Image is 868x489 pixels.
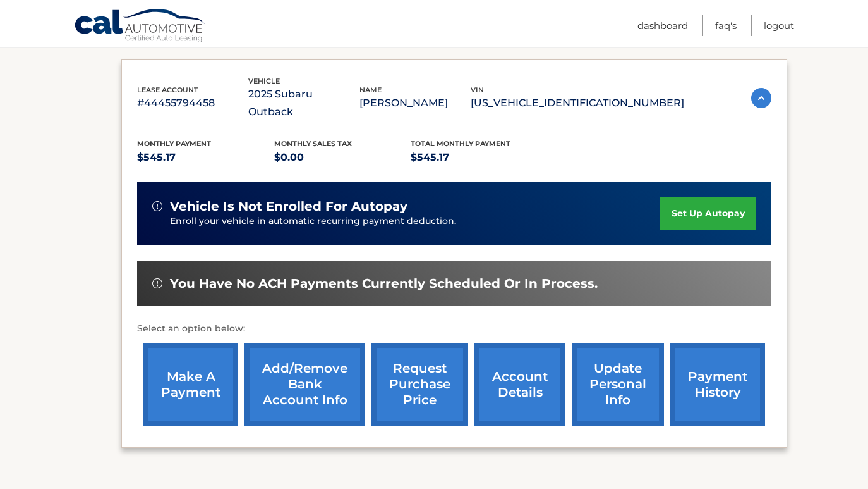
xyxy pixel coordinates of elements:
span: Total Monthly Payment [411,139,510,148]
p: #44455794458 [137,94,248,112]
img: alert-white.svg [152,278,162,288]
p: $0.00 [274,149,411,166]
p: 2025 Subaru Outback [248,85,359,121]
a: account details [474,343,565,426]
span: vin [471,85,484,94]
a: FAQ's [715,15,737,36]
p: [US_VEHICLE_IDENTIFICATION_NUMBER] [471,94,684,112]
span: lease account [137,85,198,94]
span: You have no ACH payments currently scheduled or in process. [170,276,598,292]
p: $545.17 [137,149,274,166]
a: update personal info [572,343,664,426]
a: make a payment [143,343,238,426]
a: Add/Remove bank account info [244,343,365,426]
span: Monthly sales Tax [274,139,352,148]
span: name [359,85,382,94]
p: [PERSON_NAME] [359,94,471,112]
p: Enroll your vehicle in automatic recurring payment deduction. [170,214,660,228]
a: payment history [670,343,765,426]
a: Dashboard [637,15,688,36]
a: request purchase price [371,343,468,426]
span: vehicle [248,77,280,85]
p: $545.17 [411,149,548,166]
p: Select an option below: [137,321,771,337]
img: alert-white.svg [152,201,162,211]
img: accordion-active.svg [751,88,771,108]
a: set up autopay [660,197,756,230]
span: vehicle is not enrolled for autopay [170,199,407,214]
span: Monthly Payment [137,139,211,148]
a: Logout [764,15,794,36]
a: Cal Automotive [74,8,207,45]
